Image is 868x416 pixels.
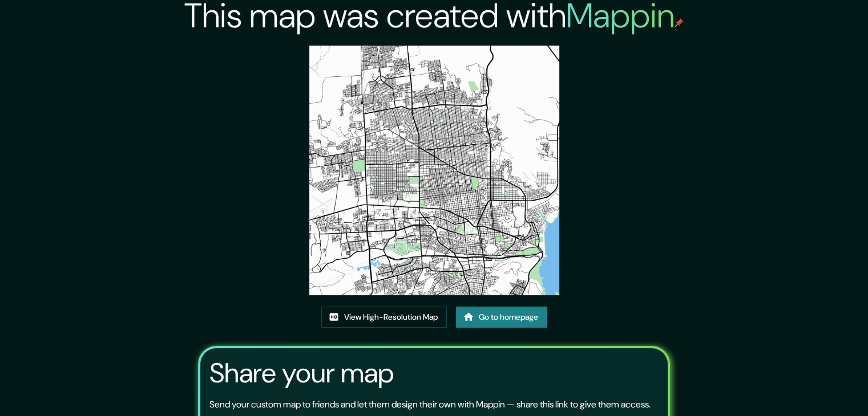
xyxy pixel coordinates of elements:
h3: Share your map [209,357,394,389]
a: Go to homepage [456,307,547,328]
img: mappin-pin [675,18,684,27]
img: created-map [309,46,559,295]
p: Send your custom map to friends and let them design their own with Mappin — share this link to gi... [209,398,651,411]
a: View High-Resolution Map [321,307,447,328]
